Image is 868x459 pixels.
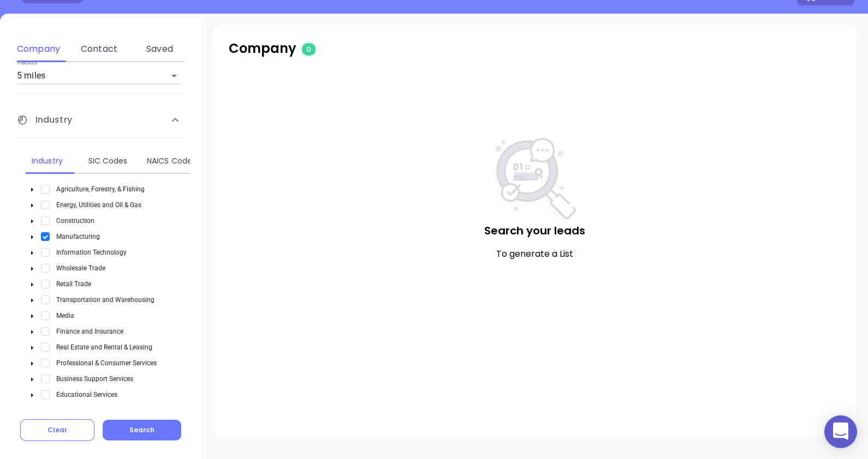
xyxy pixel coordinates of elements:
span: caret-down [29,250,35,256]
span: Transportation and Warehousing [52,293,159,306]
span: caret-down [29,282,35,287]
span: Educational Services [52,388,122,401]
span: Energy, Utilities and Oil & Gas [56,201,141,209]
span: caret-down [29,392,35,398]
span: caret-down [29,298,35,303]
span: caret-down [29,377,35,382]
span: Select Information Technology [41,248,50,257]
span: Manufacturing [52,230,104,243]
label: Radius [17,59,37,66]
div: NAICS Codes [147,154,190,167]
p: Company [229,39,474,58]
span: Construction [52,214,99,227]
span: Transportation and Warehousing [56,296,154,304]
span: Construction [56,217,94,225]
span: Manufacturing [56,233,100,240]
button: Clear [20,419,94,441]
button: Search [103,420,181,440]
img: NoSearch [494,138,576,222]
span: caret-down [29,345,35,351]
span: Select Energy, Utilities and Oil & Gas [41,201,50,209]
button: Open [167,68,182,83]
span: Finance and Insurance [56,328,123,335]
span: Professional & Consumer Services [52,356,161,370]
span: Search [129,425,154,434]
span: Select Real Estate and Rental & Leasing [41,343,50,352]
span: caret-down [29,313,35,319]
p: To generate a List [234,247,835,261]
div: Contact [78,43,121,56]
span: Business Support Services [56,375,133,383]
div: Saved [138,43,181,56]
span: Agriculture, Forestry, & Fishing [52,182,149,196]
span: Industry [17,113,72,126]
span: Agriculture, Forestry, & Fishing [56,185,145,193]
span: Select Wholesale Trade [41,264,50,273]
div: SIC Codes [86,154,129,167]
span: Information Technology [52,245,131,259]
span: Select Business Support Services [41,375,50,383]
span: Select Educational Services [41,390,50,399]
span: Select Construction [41,216,50,225]
span: Wholesale Trade [56,264,105,272]
span: 0 [302,43,316,56]
span: Select Professional & Consumer Services [41,359,50,367]
span: Information Technology [56,249,127,256]
span: Select Retail Trade [41,280,50,288]
p: Search your leads [234,222,835,239]
div: Industry [17,102,185,138]
span: caret-down [29,234,35,240]
span: Finance and Insurance [52,324,128,338]
span: caret-down [29,266,35,271]
span: Real Estate and Rental & Leasing [52,340,157,354]
span: caret-down [29,203,35,208]
span: Real Estate and Rental & Leasing [56,343,152,351]
span: Select Finance and Insurance [41,327,50,336]
span: Energy, Utilities and Oil & Gas [52,198,146,212]
span: Health Care and Social Assistance [52,403,162,417]
span: Educational Services [56,391,117,398]
span: Clear [47,425,67,434]
span: Select Agriculture, Forestry, & Fishing [41,185,50,194]
span: Professional & Consumer Services [56,359,157,367]
span: caret-down [29,187,35,192]
span: Business Support Services [52,372,138,385]
span: Retail Trade [52,277,96,291]
span: caret-down [29,219,35,224]
span: Media [52,309,79,322]
div: Company [17,43,60,56]
span: Wholesale Trade [52,261,110,275]
span: Select Transportation and Warehousing [41,295,50,304]
span: Retail Trade [56,280,91,288]
span: Select Manufacturing [41,232,50,241]
span: Media [56,312,74,319]
span: caret-down [29,329,35,335]
span: Select Media [41,311,50,320]
div: Industry [26,154,69,167]
span: caret-down [29,361,35,366]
